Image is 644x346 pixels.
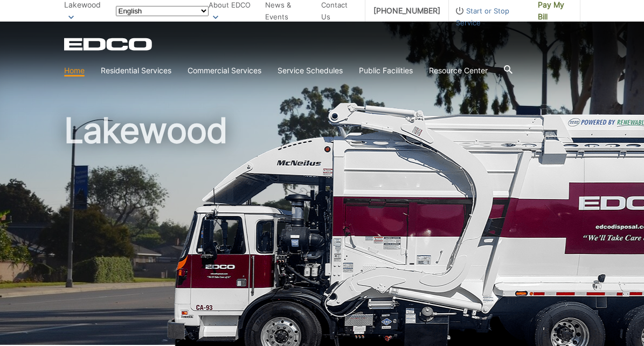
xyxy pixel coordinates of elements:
[278,65,343,77] a: Service Schedules
[64,65,85,77] a: Home
[101,65,171,77] a: Residential Services
[64,38,154,51] a: EDCD logo. Return to the homepage.
[359,65,413,77] a: Public Facilities
[429,65,488,77] a: Resource Center
[116,6,209,16] select: Select a language
[188,65,261,77] a: Commercial Services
